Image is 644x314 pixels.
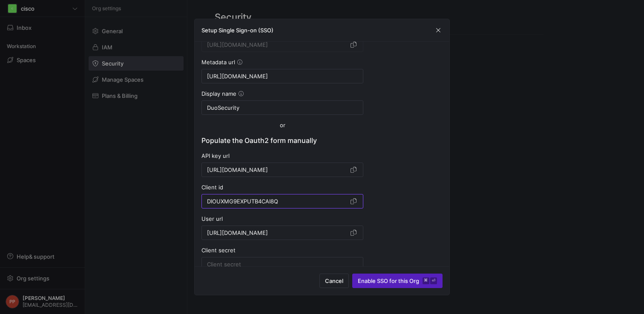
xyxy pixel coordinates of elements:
kbd: ⌘ [423,277,429,284]
span: Enable SSO for this Org [358,277,437,284]
input: User url [207,229,348,236]
div: User url [201,215,363,222]
h3: Setup Single Sign-on (SSO) [201,27,273,34]
kbd: ⏎ [430,277,437,284]
span: or [280,122,285,128]
div: Display name [201,90,363,97]
button: Enable SSO for this Org⌘⏎ [352,274,443,288]
button: Cancel [319,274,349,288]
div: Client id [201,184,363,191]
input: API key url [207,166,348,173]
div: Client secret [201,247,363,254]
div: Metadata url [201,59,363,66]
div: API key url [201,152,363,159]
span: Cancel [325,277,343,284]
input: Client id [207,198,348,205]
h4: Populate the Oauth2 form manually [201,135,363,146]
input: Client secret [207,261,358,268]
